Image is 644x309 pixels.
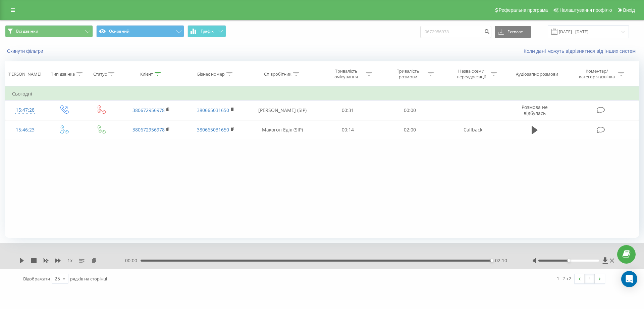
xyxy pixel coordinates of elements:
span: Графік [201,29,214,34]
button: Всі дзвінки [5,25,93,37]
button: Скинути фільтри [5,48,47,54]
div: Аудіозапис розмови [516,71,558,77]
div: Співробітник [264,71,291,77]
td: Макогон Едік (SIP) [248,120,317,140]
span: рядків на сторінці [70,276,107,282]
td: Callback [441,120,505,140]
span: Відображати [23,276,50,282]
span: 1 x [67,257,72,264]
div: Accessibility label [567,259,570,262]
span: Розмова не відбулась [522,104,548,116]
td: [PERSON_NAME] (SIP) [248,101,317,120]
a: 380672956978 [132,107,165,113]
a: 380665031650 [197,126,229,133]
div: Тип дзвінка [51,71,75,77]
span: Налаштування профілю [559,7,612,13]
div: Open Intercom Messenger [621,271,637,287]
div: Статус [93,71,107,77]
input: Пошук за номером [420,26,491,38]
button: Основний [96,25,184,37]
div: Тривалість розмови [390,68,426,80]
div: Тривалість очікування [328,68,364,80]
a: 1 [585,274,595,283]
div: Клієнт [140,71,153,77]
td: 00:31 [317,101,379,120]
span: 02:10 [495,257,507,264]
td: 00:14 [317,120,379,140]
div: Коментар/категорія дзвінка [577,68,616,80]
div: [PERSON_NAME] [7,71,41,77]
span: Всі дзвінки [16,29,38,34]
div: Accessibility label [490,259,493,262]
span: 00:00 [125,257,141,264]
div: Бізнес номер [197,71,225,77]
a: Коли дані можуть відрізнятися вiд інших систем [524,48,639,54]
button: Графік [187,25,226,37]
td: 02:00 [379,120,440,140]
span: Вихід [623,7,635,13]
div: 25 [55,275,60,282]
span: Реферальна програма [499,7,548,13]
a: 380672956978 [132,126,165,133]
div: 15:47:28 [12,104,38,117]
td: 00:00 [379,101,440,120]
button: Експорт [495,26,531,38]
td: Сьогодні [5,87,639,101]
div: Назва схеми переадресації [453,68,489,80]
a: 380665031650 [197,107,229,113]
div: 1 - 2 з 2 [557,275,571,282]
div: 15:46:23 [12,123,38,137]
